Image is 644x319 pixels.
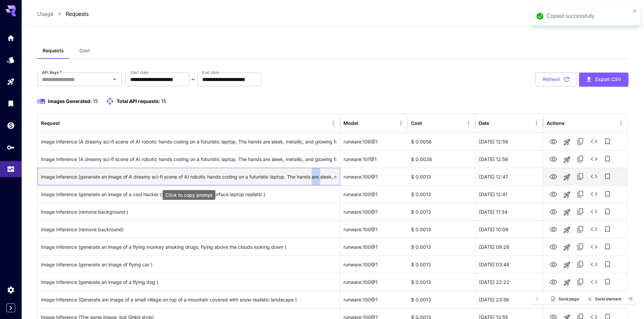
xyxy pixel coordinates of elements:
div: Click to copy prompt [41,238,336,256]
span: 15 [93,98,98,104]
div: $ 0.0013 [408,256,475,273]
button: Copy TaskUUID [574,135,587,148]
span: 15 [161,98,166,104]
button: Copy TaskUUID [574,205,587,218]
div: Wallet [7,121,15,130]
button: See details [587,170,601,183]
button: See details [587,205,601,218]
button: Copy TaskUUID [574,170,587,183]
button: Sort [359,118,368,128]
div: Model [343,120,358,126]
button: Add to library [601,170,614,183]
div: runware:101@1 [340,150,408,168]
div: Click to copy prompt [41,203,336,220]
p: Requests [66,10,89,18]
button: Copy TaskUUID [574,240,587,254]
div: Cost [411,120,422,126]
button: Copy TaskUUID [574,275,587,289]
button: Add to library [601,258,614,271]
div: $ 0.0013 [408,238,475,256]
div: $ 0.0013 [408,168,475,185]
div: Library [7,99,15,108]
button: Launch in playground [560,153,574,166]
button: Menu [396,118,406,128]
div: Click to copy prompt [41,256,336,273]
button: Launch in playground [560,258,574,272]
button: Add to library [601,187,614,201]
button: Launch in playground [560,188,574,202]
button: Copy TaskUUID [574,222,587,236]
button: Launch in playground [560,206,574,219]
div: Click to copy prompt [41,221,336,238]
button: See details [587,135,601,148]
button: Add to library [601,222,614,236]
div: $ 0.0058 [408,133,475,150]
button: View Image [547,275,560,289]
div: $ 0.0038 [408,150,475,168]
div: 24 Aug, 2025 12:41 [475,185,543,203]
button: close [633,8,637,14]
div: $ 0.0013 [408,220,475,238]
div: Actions [547,120,565,126]
p: Usage [37,10,53,18]
div: Click to copy prompt [41,168,336,185]
button: Copy TaskUUID [574,187,587,201]
div: runware:100@1 [340,273,408,291]
div: Date [479,120,489,126]
div: 21 Aug, 2025 22:22 [475,273,543,291]
button: View Image [547,152,560,166]
div: runware:100@1 [340,203,408,220]
button: Launch in playground [560,170,574,184]
button: View Image [547,240,560,254]
button: Sort [423,118,432,128]
button: Sort [490,118,499,128]
div: Usage [7,163,15,171]
button: View Image [547,187,560,201]
button: See details [587,152,601,166]
span: Cost [79,48,90,54]
div: Click to copy prompt [163,190,215,200]
button: See details [587,258,601,271]
div: runware:100@1 [340,256,408,273]
button: See details [587,187,601,201]
div: Click to copy prompt [41,186,336,203]
button: View Image [547,134,560,148]
div: 22 Aug, 2025 03:48 [475,256,543,273]
div: Click to copy prompt [41,133,336,150]
label: API Keys [42,70,62,75]
button: View Image [547,205,560,218]
div: 22 Aug, 2025 09:26 [475,238,543,256]
button: Copy TaskUUID [574,152,587,166]
div: Copied successfully [547,12,630,20]
button: Add to library [601,152,614,166]
button: Menu [329,118,338,128]
p: ~ [191,75,195,83]
div: $ 0.0013 [408,203,475,220]
button: Expand sidebar [6,303,15,312]
label: Start date [130,70,149,75]
span: Requests [43,48,64,54]
div: 22 Aug, 2025 10:08 [475,220,543,238]
button: View Image [547,169,560,183]
button: Add to library [601,240,614,254]
div: runware:100@1 [340,238,408,256]
button: See details [587,275,601,289]
div: Request [41,120,60,126]
div: $ 0.0013 [408,185,475,203]
button: Menu [464,118,473,128]
span: Images Generated: [48,98,92,104]
div: 24 Aug, 2025 12:47 [475,168,543,185]
div: 24 Aug, 2025 12:58 [475,150,543,168]
div: $ 0.0013 [408,291,475,308]
div: 19 Aug, 2025 23:58 [475,291,543,308]
button: Menu [616,118,626,128]
button: See details [587,240,601,254]
label: End date [202,70,219,75]
button: Add to library [601,275,614,289]
div: Home [7,34,15,42]
button: View Image [547,222,560,236]
button: Add to library [601,205,614,218]
button: Add to library [601,135,614,148]
button: Launch in playground [560,276,574,289]
div: runware:100@1 [340,220,408,238]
